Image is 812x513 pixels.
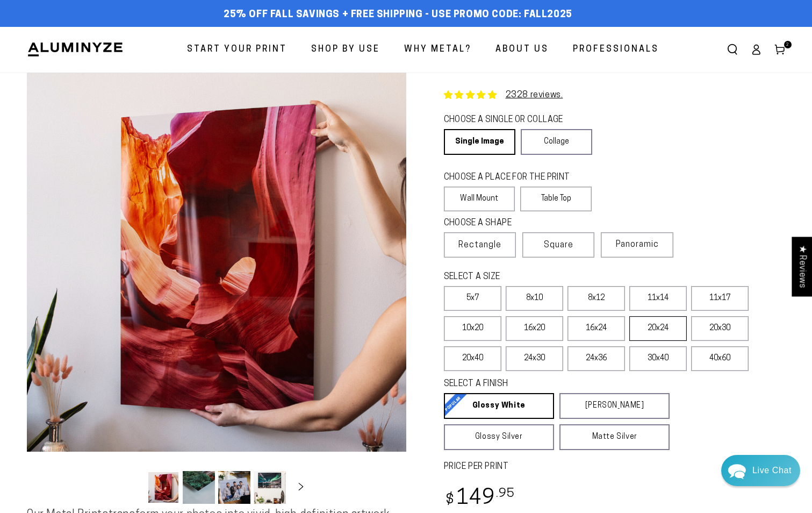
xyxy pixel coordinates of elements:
span: Start Your Print [187,42,287,58]
img: Aluminyze [27,41,124,58]
button: Load image 3 in gallery view [218,471,250,504]
span: $ [445,493,455,508]
span: 2 [786,41,789,48]
div: Contact Us Directly [752,455,792,486]
label: 5x7 [444,286,501,311]
bdi: 149 [444,488,515,509]
div: Chat widget toggle [721,455,800,486]
label: 16x20 [506,316,563,341]
summary: Search our site [721,38,744,61]
a: [PERSON_NAME] [559,393,670,419]
label: 24x36 [567,346,625,371]
label: 30x40 [629,346,687,371]
legend: CHOOSE A PLACE FOR THE PRINT [444,172,582,184]
button: Load image 1 in gallery view [147,471,179,504]
label: 20x40 [444,346,501,371]
legend: CHOOSE A SINGLE OR COLLAGE [444,114,583,126]
a: Glossy Silver [444,424,554,450]
a: Why Metal? [396,35,479,64]
label: PRICE PER PRINT [444,461,786,473]
span: Panoramic [616,240,659,249]
label: Wall Mount [444,187,515,211]
label: 40x60 [691,346,749,371]
label: 11x17 [691,286,749,311]
label: 20x30 [691,316,749,341]
span: About Us [495,42,549,58]
legend: CHOOSE A SHAPE [444,217,584,230]
a: About Us [487,35,557,64]
span: Square [544,239,573,252]
button: Load image 4 in gallery view [254,471,286,504]
label: 24x30 [506,346,563,371]
legend: SELECT A FINISH [444,378,645,390]
media-gallery: Gallery Viewer [27,73,406,508]
label: 20x24 [629,316,687,341]
legend: SELECT A SIZE [444,271,645,283]
a: Professionals [565,35,667,64]
a: Single Image [444,129,515,155]
span: Professionals [573,42,659,58]
a: Collage [521,129,592,155]
label: 10x20 [444,316,501,341]
span: Why Metal? [404,42,471,58]
sup: .95 [496,488,515,500]
a: Start Your Print [179,35,295,64]
span: 25% off FALL Savings + Free Shipping - Use Promo Code: FALL2025 [224,9,572,21]
span: Rectangle [458,239,501,252]
a: Shop By Use [303,35,388,64]
button: Slide right [289,476,313,500]
div: Click to open Judge.me floating reviews tab [792,237,812,296]
label: 11x14 [629,286,687,311]
button: Load image 2 in gallery view [183,471,215,504]
label: 8x10 [506,286,563,311]
a: Matte Silver [559,424,670,450]
button: Slide left [120,476,144,500]
a: Glossy White [444,393,554,419]
label: Table Top [520,187,592,211]
label: 8x12 [567,286,625,311]
a: 2328 reviews. [506,91,563,99]
label: 16x24 [567,316,625,341]
span: Shop By Use [311,42,380,58]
